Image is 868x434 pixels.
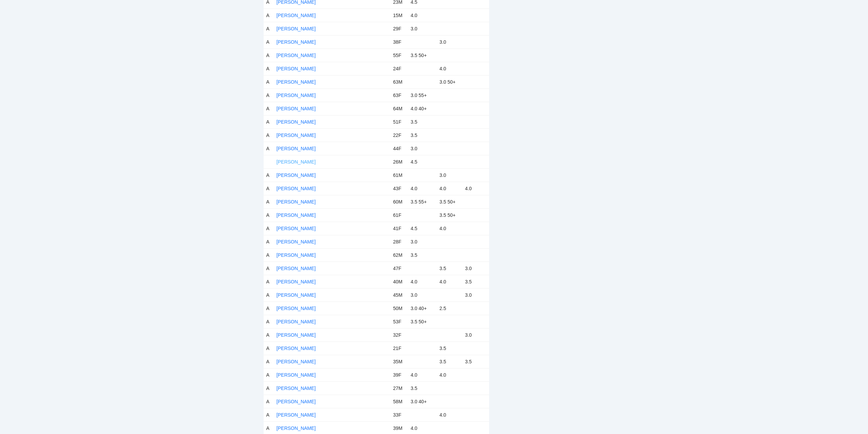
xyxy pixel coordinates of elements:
td: A [264,381,274,395]
td: 32F [391,328,408,341]
td: 4.0 [462,182,489,195]
td: A [264,35,274,48]
td: 35M [391,355,408,368]
a: [PERSON_NAME] [277,132,316,138]
td: 22F [391,128,408,142]
td: 3.5 50+ [437,195,462,208]
td: 4.0 [437,62,462,75]
td: 27M [391,381,408,395]
td: 4.0 [408,182,437,195]
td: A [264,128,274,142]
td: A [264,182,274,195]
td: A [264,62,274,75]
td: 3.5 [408,115,437,128]
td: A [264,315,274,328]
td: 38F [391,35,408,48]
td: 3.5 55+ [408,195,437,208]
td: A [264,355,274,368]
td: 3.5 [408,248,437,262]
td: 3.5 [462,355,489,368]
td: 3.0 [437,168,462,182]
td: 3.5 50+ [408,48,437,62]
td: 3.5 [437,262,462,275]
td: 3.0 50+ [437,75,462,88]
td: 4.0 [408,368,437,381]
td: A [264,9,274,22]
td: 3.5 [462,275,489,288]
td: 3.0 [437,35,462,48]
a: [PERSON_NAME] [277,226,316,231]
td: 4.0 40+ [408,102,437,115]
td: 4.0 [437,182,462,195]
td: 41F [391,222,408,235]
td: A [264,262,274,275]
td: 3.0 [462,262,489,275]
a: [PERSON_NAME] [277,359,316,364]
a: [PERSON_NAME] [277,186,316,191]
td: 26M [391,155,408,168]
a: [PERSON_NAME] [277,199,316,205]
td: 45M [391,288,408,302]
td: A [264,48,274,62]
td: 51F [391,115,408,128]
a: [PERSON_NAME] [277,119,316,125]
td: A [264,248,274,262]
a: [PERSON_NAME] [277,332,316,338]
td: A [264,75,274,88]
a: [PERSON_NAME] [277,172,316,178]
a: [PERSON_NAME] [277,93,316,98]
td: 3.0 40+ [408,302,437,315]
a: [PERSON_NAME] [277,412,316,418]
td: 15M [391,9,408,22]
td: 3.0 [462,288,489,302]
td: 3.5 [408,381,437,395]
td: 62M [391,248,408,262]
td: 58M [391,395,408,408]
td: 4.0 [408,9,437,22]
td: 28F [391,235,408,248]
td: 4.5 [408,222,437,235]
a: [PERSON_NAME] [277,319,316,324]
td: 3.5 [437,355,462,368]
a: [PERSON_NAME] [277,386,316,391]
td: 4.0 [437,368,462,381]
td: 24F [391,62,408,75]
td: 29F [391,22,408,35]
td: A [264,195,274,208]
td: 4.0 [437,275,462,288]
td: 61F [391,208,408,222]
td: A [264,168,274,182]
td: 33F [391,408,408,421]
td: 63M [391,75,408,88]
a: [PERSON_NAME] [277,26,316,31]
td: 3.0 [408,288,437,302]
a: [PERSON_NAME] [277,279,316,284]
a: [PERSON_NAME] [277,292,316,298]
a: [PERSON_NAME] [277,53,316,58]
a: [PERSON_NAME] [277,239,316,244]
td: 44F [391,142,408,155]
td: 43F [391,182,408,195]
td: A [264,408,274,421]
td: A [264,22,274,35]
td: 4.0 [437,222,462,235]
a: [PERSON_NAME] [277,66,316,71]
td: 21F [391,341,408,355]
a: [PERSON_NAME] [277,159,316,165]
td: A [264,275,274,288]
a: [PERSON_NAME] [277,399,316,404]
td: A [264,368,274,381]
td: 3.0 [408,142,437,155]
td: 64M [391,102,408,115]
td: A [264,395,274,408]
td: 3.5 [408,128,437,142]
td: 3.5 50+ [437,208,462,222]
a: [PERSON_NAME] [277,106,316,111]
td: 40M [391,275,408,288]
a: [PERSON_NAME] [277,346,316,351]
td: 55F [391,48,408,62]
td: 3.0 40+ [408,395,437,408]
a: [PERSON_NAME] [277,425,316,431]
td: 4.0 [437,408,462,421]
td: A [264,102,274,115]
